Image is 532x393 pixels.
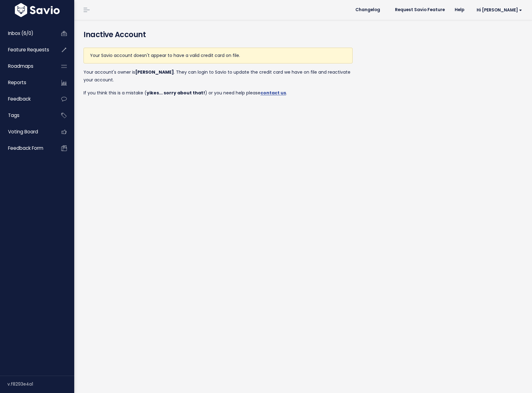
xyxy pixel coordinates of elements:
span: Feedback form [8,145,43,151]
span: Feature Requests [8,46,49,53]
a: Feedback [2,92,51,106]
a: Voting Board [2,125,51,139]
span: Inbox (6/0) [8,30,33,37]
span: Roadmaps [8,63,33,69]
img: logo-white.9d6f32f41409.svg [13,3,61,17]
p: Your account's owner is . They can login to Savio to update the credit card we have on file and r... [84,68,353,84]
strong: [PERSON_NAME] [135,69,174,75]
span: Feedback [8,96,31,102]
span: Changelog [355,8,380,12]
h4: Inactive Account [84,29,523,40]
span: Tags [8,112,19,119]
a: Request Savio Feature [390,5,450,15]
a: Roadmaps [2,59,51,73]
span: Voting Board [8,128,38,135]
span: Reports [8,79,26,86]
span: Hi [PERSON_NAME] [477,8,522,12]
a: Inbox (6/0) [2,26,51,41]
a: Hi [PERSON_NAME] [469,5,527,15]
a: Reports [2,76,51,90]
a: Feature Requests [2,43,51,57]
p: If you think this is a mistake ( ) or you need help please . [84,89,353,97]
strong: yikes... sorry about that! [147,90,205,96]
a: Help [450,5,469,15]
a: Feedback form [2,141,51,155]
div: v.f8293e4a1 [7,376,74,392]
a: contact us [260,90,286,96]
div: Your Savio account doesn't appear to have a valid credit card on file. [84,48,353,63]
a: Tags [2,108,51,123]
